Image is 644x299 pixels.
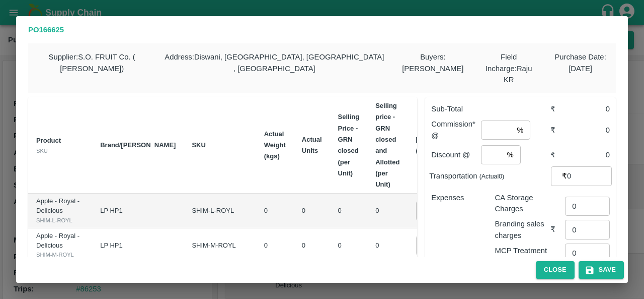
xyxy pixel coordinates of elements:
[28,194,92,228] td: Apple - Royal - Delicious
[550,103,566,114] div: ₹
[264,130,286,160] b: Actual Weight (kgs)
[431,192,487,203] p: Expenses
[294,228,330,263] td: 0
[294,194,330,228] td: 0
[393,43,472,93] div: Buyers : [PERSON_NAME]
[517,125,523,136] p: %
[416,136,471,154] b: [PERSON_NAME] (Rs/Unit)
[184,228,256,263] td: SHIM-M-ROYL
[495,218,550,241] p: Branding sales charges
[338,113,360,176] b: Selling Price - GRN closed (per Unit)
[184,194,256,228] td: SHIM-L-ROYL
[495,245,550,268] p: MCP Treatment charges
[429,170,551,182] p: Transportation
[579,261,624,279] button: Save
[507,149,513,160] p: %
[472,43,545,93] div: Field Incharge : Raju KR
[565,103,610,114] div: 0
[431,118,481,141] p: Commission* @
[367,194,408,228] td: 0
[550,224,566,235] div: ₹
[302,136,322,154] b: Actual Units
[495,192,550,215] p: CA Storage Charges
[545,43,616,93] div: Purchase Date : [DATE]
[565,149,610,160] div: 0
[330,228,368,263] td: 0
[28,228,92,263] td: Apple - Royal - Delicious
[36,250,84,259] div: SHIM-M-ROYL
[36,216,84,225] div: SHIM-L-ROYL
[479,173,505,180] small: (Actual 0 )
[100,141,176,149] b: Brand/[PERSON_NAME]
[192,141,205,149] b: SKU
[155,43,393,93] div: Address : Diswani, [GEOGRAPHIC_DATA], [GEOGRAPHIC_DATA] , [GEOGRAPHIC_DATA]
[330,194,368,228] td: 0
[375,102,399,188] b: Selling price - GRN closed and Allotted (per Unit)
[92,228,184,263] td: LP HP1
[367,228,408,263] td: 0
[562,170,567,182] p: ₹
[28,26,64,34] b: PO 166625
[416,236,456,255] input: 0
[256,194,294,228] td: 0
[28,43,155,93] div: Supplier : S.O. FRUIT Co. ( [PERSON_NAME])
[256,228,294,263] td: 0
[550,149,566,160] div: ₹
[565,125,610,136] div: 0
[550,125,566,136] div: ₹
[36,146,84,155] div: SKU
[92,194,184,228] td: LP HP1
[416,201,456,220] input: 0
[36,137,61,144] b: Product
[536,261,575,279] button: Close
[431,149,481,160] p: Discount @
[431,103,550,114] p: Sub-Total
